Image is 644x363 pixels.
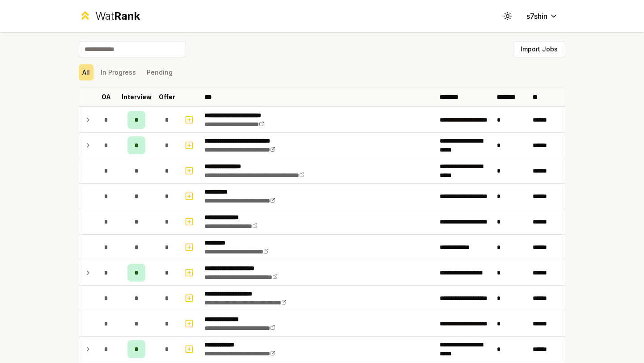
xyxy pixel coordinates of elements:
[97,64,140,80] button: In Progress
[143,64,176,80] button: Pending
[79,9,140,23] a: WatRank
[79,64,93,80] button: All
[95,9,140,23] div: Wat
[513,41,565,57] button: Import Jobs
[122,93,152,101] p: Interview
[526,11,547,21] span: s7shin
[159,93,175,101] p: Offer
[114,9,140,22] span: Rank
[102,93,111,101] p: OA
[519,8,565,24] button: s7shin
